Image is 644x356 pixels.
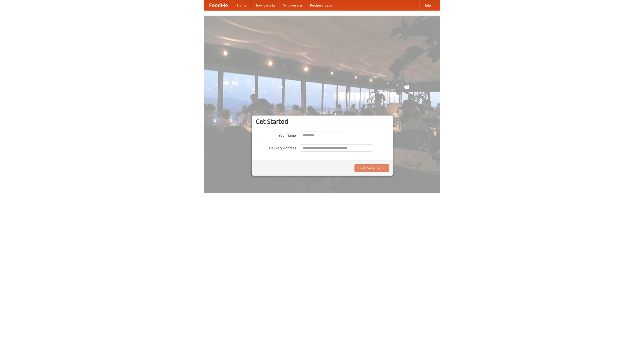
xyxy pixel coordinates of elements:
a: Home [233,0,251,10]
a: Who we are [279,0,306,10]
a: Help [419,0,435,10]
button: Find Restaurants! [354,164,389,172]
h3: Get Started [256,118,389,125]
a: FoodMe [204,0,233,10]
a: How it works [251,0,279,10]
label: Delivery Address [256,144,296,150]
label: Your Name [256,132,296,138]
a: Recipe videos [306,0,336,10]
